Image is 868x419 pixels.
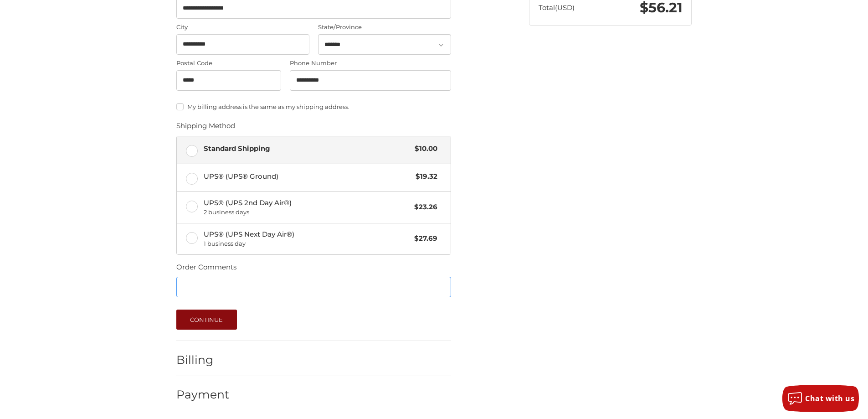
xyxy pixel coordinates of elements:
[176,23,309,32] label: City
[204,239,410,248] span: 1 business day
[204,171,411,182] span: UPS® (UPS® Ground)
[176,59,281,68] label: Postal Code
[204,208,410,217] span: 2 business days
[411,171,437,182] span: $19.32
[410,144,437,154] span: $10.00
[176,310,237,330] button: Continue
[176,103,451,110] label: My billing address is the same as my shipping address.
[176,121,235,135] legend: Shipping Method
[176,262,236,277] legend: Order Comments
[805,393,854,403] span: Chat with us
[410,202,437,212] span: $23.26
[204,198,410,217] span: UPS® (UPS 2nd Day Air®)
[318,23,451,32] label: State/Province
[290,59,451,68] label: Phone Number
[176,388,230,402] h2: Payment
[204,144,411,154] span: Standard Shipping
[204,229,410,248] span: UPS® (UPS Next Day Air®)
[410,233,437,244] span: $27.69
[782,385,859,412] button: Chat with us
[176,353,230,367] h2: Billing
[539,3,575,12] span: Total (USD)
